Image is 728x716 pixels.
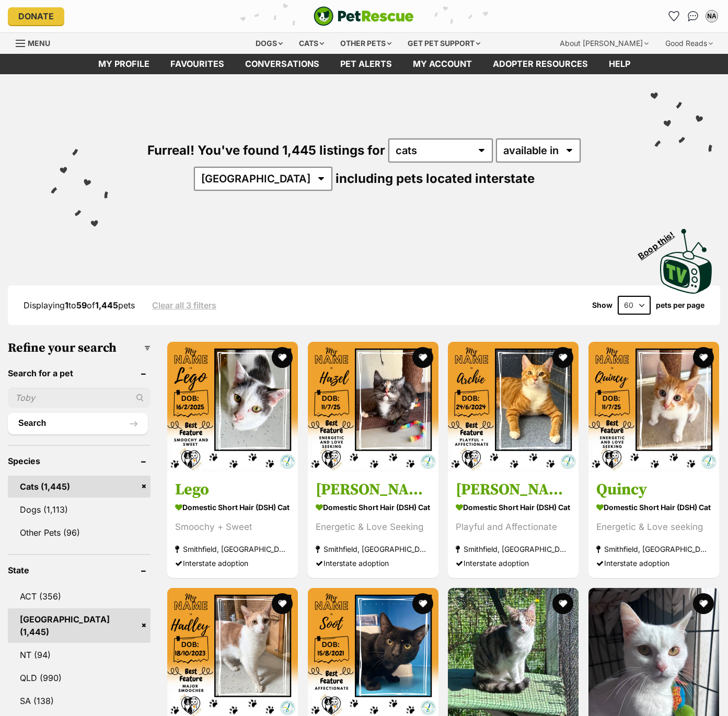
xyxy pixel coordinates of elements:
[175,480,290,500] h3: Lego
[316,500,431,515] strong: Domestic Short Hair (DSH) Cat
[316,556,431,570] div: Interstate adoption
[248,33,290,54] div: Dogs
[552,347,573,368] button: favourite
[456,556,571,570] div: Interstate adoption
[175,520,290,534] div: Smoochy + Sweet
[412,347,433,368] button: favourite
[685,8,701,25] a: Conversations
[596,500,711,515] strong: Domestic Short Hair (DSH) Cat
[693,593,714,614] button: favourite
[160,54,235,74] a: Favourites
[88,54,160,74] a: My profile
[703,8,720,25] button: My account
[688,11,699,21] img: chat-41dd97257d64d25036548639549fe6c8038ab92f7586957e7f3b1b290dea8141.svg
[16,33,57,52] a: Menu
[76,300,87,310] strong: 59
[95,300,118,310] strong: 1,445
[8,456,151,466] header: Species
[8,413,148,434] button: Search
[656,301,704,309] label: pets per page
[588,342,719,472] img: Quincy - Domestic Short Hair (DSH) Cat
[292,33,331,54] div: Cats
[652,664,707,695] iframe: Help Scout Beacon - Open
[596,542,711,556] strong: Smithfield, [GEOGRAPHIC_DATA]
[167,342,298,472] img: Lego - Domestic Short Hair (DSH) Cat
[8,667,151,689] a: QLD (990)
[8,388,151,408] input: Toby
[175,542,290,556] strong: Smithfield, [GEOGRAPHIC_DATA]
[592,301,613,309] span: Show
[552,33,656,54] div: About [PERSON_NAME]
[660,220,712,296] a: Boop this!
[456,500,571,515] strong: Domestic Short Hair (DSH) Cat
[316,542,431,556] strong: Smithfield, [GEOGRAPHIC_DATA]
[175,500,290,515] strong: Domestic Short Hair (DSH) Cat
[235,54,330,74] a: conversations
[552,593,573,614] button: favourite
[412,593,433,614] button: favourite
[330,54,402,74] a: Pet alerts
[333,33,399,54] div: Other pets
[588,472,719,578] a: Quincy Domestic Short Hair (DSH) Cat Energetic & Love seeking Smithfield, [GEOGRAPHIC_DATA] Inter...
[316,520,431,534] div: Energetic & Love Seeking
[316,480,431,500] h3: [PERSON_NAME]
[637,223,685,261] span: Boop this!
[8,522,151,544] a: Other Pets (96)
[482,54,598,74] a: Adopter resources
[175,556,290,570] div: Interstate adoption
[596,480,711,500] h3: Quincy
[8,368,151,378] header: Search for a pet
[456,520,571,534] div: Playful and Affectionate
[8,644,151,666] a: NT (94)
[666,8,720,25] ul: Account quick links
[596,556,711,570] div: Interstate adoption
[660,229,712,294] img: PetRescue TV logo
[8,499,151,521] a: Dogs (1,113)
[314,6,414,26] img: logo-cat-932fe2b9b8326f06289b0f2fb663e598f794de774fb13d1741a6617ecf9a85b4.svg
[8,7,64,25] a: Donate
[400,33,488,54] div: Get pet support
[598,54,641,74] a: Help
[448,342,579,472] img: Archie - Domestic Short Hair (DSH) Cat
[448,472,579,578] a: [PERSON_NAME] Domestic Short Hair (DSH) Cat Playful and Affectionate Smithfield, [GEOGRAPHIC_DATA...
[24,300,135,310] span: Displaying to of pets
[666,8,683,25] a: Favourites
[8,476,151,498] a: Cats (1,445)
[8,341,151,355] h3: Refine your search
[707,11,717,21] div: NA
[28,39,50,48] span: Menu
[167,472,298,578] a: Lego Domestic Short Hair (DSH) Cat Smoochy + Sweet Smithfield, [GEOGRAPHIC_DATA] Interstate adoption
[8,585,151,607] a: ACT (356)
[658,33,720,54] div: Good Reads
[272,347,293,368] button: favourite
[456,542,571,556] strong: Smithfield, [GEOGRAPHIC_DATA]
[456,480,571,500] h3: [PERSON_NAME]
[8,690,151,712] a: SA (138)
[596,520,711,534] div: Energetic & Love seeking
[8,565,151,575] header: State
[308,342,438,472] img: Hazel - Domestic Short Hair (DSH) Cat
[693,347,714,368] button: favourite
[402,54,482,74] a: My account
[272,593,293,614] button: favourite
[314,6,414,26] a: PetRescue
[308,472,438,578] a: [PERSON_NAME] Domestic Short Hair (DSH) Cat Energetic & Love Seeking Smithfield, [GEOGRAPHIC_DATA...
[152,301,216,310] a: Clear all 3 filters
[65,300,68,310] strong: 1
[336,171,535,186] span: including pets located interstate
[147,143,385,158] span: Furreal! You've found 1,445 listings for
[8,608,151,643] a: [GEOGRAPHIC_DATA] (1,445)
